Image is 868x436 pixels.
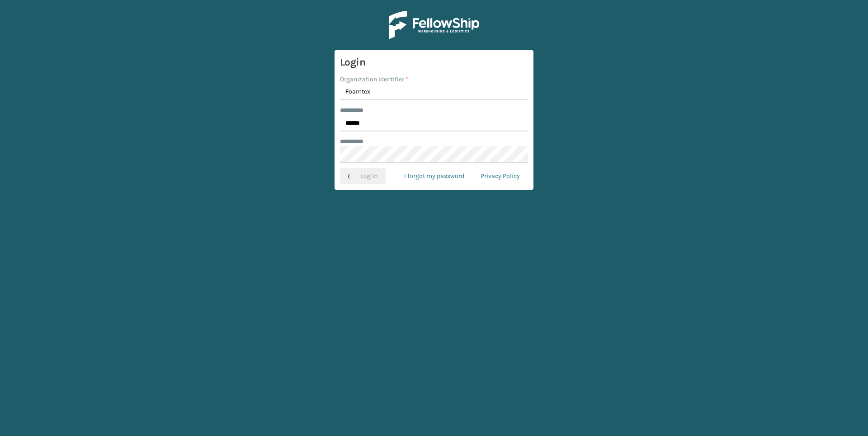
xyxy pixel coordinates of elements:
[340,168,386,184] button: Log In
[396,168,472,184] a: I forgot my password
[340,56,528,69] h3: Login
[389,11,479,39] img: Logo
[340,75,408,84] label: Organization Identifier
[472,168,528,184] a: Privacy Policy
